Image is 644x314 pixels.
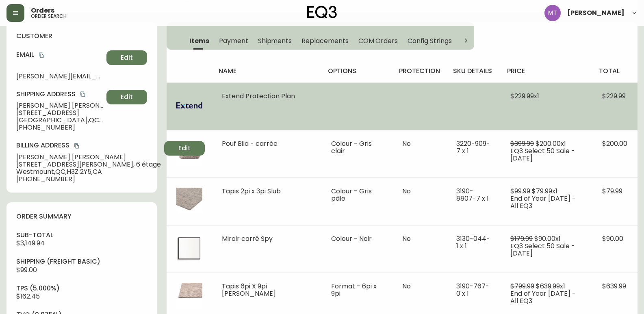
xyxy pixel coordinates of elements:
span: No [402,234,411,243]
span: No [402,139,411,148]
h4: Email [16,50,103,59]
h5: order search [31,14,67,19]
button: copy [73,142,81,150]
span: $90.00 x 1 [534,234,561,243]
span: [PERSON_NAME][EMAIL_ADDRESS][DOMAIN_NAME] [16,73,103,80]
button: Edit [164,141,205,156]
img: logo [307,6,337,19]
button: copy [37,51,46,59]
img: extendLogo.svg [176,93,202,119]
span: [GEOGRAPHIC_DATA] , QC , H2K 3A5 , CA [16,117,103,124]
span: Payment [219,37,248,45]
img: d0a002fb-3be8-4b40-8a2c-35df21bc9ba3.jpg [176,188,202,214]
h4: Billing Address [16,141,161,150]
li: Colour - Noir [331,235,383,243]
h4: customer [16,32,147,41]
span: [STREET_ADDRESS] [16,109,103,117]
span: $229.99 [602,91,626,101]
li: Colour - Gris clair [331,140,383,155]
span: Pouf Bila - carrée [222,139,278,148]
h4: Shipping ( Freight Basic ) [16,257,147,266]
span: [PHONE_NUMBER] [16,124,103,131]
span: Westmount , QC , H3Z 2Y5 , CA [16,168,161,175]
h4: sub-total [16,231,147,240]
span: No [402,282,411,291]
span: Orders [31,7,54,14]
span: Shipments [258,37,292,45]
li: Format - 6pi x 9pi [331,283,383,297]
span: [PERSON_NAME] [567,10,624,16]
span: $639.99 x 1 [536,282,565,291]
h4: name [219,67,315,76]
span: Miroir carré Spy [222,234,273,243]
span: End of Year [DATE] - All EQ3 [510,194,576,210]
span: Config Strings [408,37,451,45]
span: [PERSON_NAME] [PERSON_NAME] [16,154,161,161]
span: Edit [121,93,133,102]
span: [PERSON_NAME] [PERSON_NAME] [16,102,103,109]
span: EQ3 Select 50 Sale - [DATE] [510,146,575,163]
li: Colour - Gris pâle [331,188,383,202]
span: $200.00 [602,139,627,148]
img: 35d4a0e4-65ab-4665-acd2-7ac6ab4ea245.jpg [176,235,202,261]
h4: order summary [16,212,147,221]
span: 3130-044-1 x 1 [456,234,490,251]
h4: options [328,67,386,76]
span: Replacements [301,37,348,45]
span: $99.00 [16,265,37,275]
span: [PHONE_NUMBER] [16,175,161,183]
button: copy [79,90,87,98]
h4: sku details [453,67,494,76]
span: Items [189,37,209,45]
span: EQ3 Select 50 Sale - [DATE] [510,241,575,258]
span: Edit [178,144,191,153]
span: $3,149.94 [16,238,45,248]
span: $90.00 [602,234,623,243]
h4: total [599,67,631,76]
h4: price [507,67,586,76]
span: $162.45 [16,292,40,301]
span: Extend Protection Plan [222,91,295,101]
img: db9ccf1a-b525-4ab9-8aec-fc041a45a3a7.jpg [176,140,202,166]
span: Tapis 6pi X 9pi [PERSON_NAME] [222,282,276,298]
span: End of Year [DATE] - All EQ3 [510,289,576,305]
span: [STREET_ADDRESS][PERSON_NAME], 6 étage [16,161,161,168]
span: $79.99 x 1 [532,186,557,196]
button: Edit [106,90,147,104]
button: Edit [106,50,147,65]
span: $799.99 [510,282,534,291]
span: $79.99 [602,186,622,196]
span: COM Orders [358,37,398,45]
span: $179.99 [510,234,533,243]
h4: Shipping Address [16,90,103,99]
h4: protection [399,67,440,76]
img: 27270d31-36e6-4cc7-9971-823dbcd592a7.jpg [176,283,202,309]
span: 3190-8807-7 x 1 [456,186,489,203]
span: $399.99 [510,139,534,148]
h4: tps (5.000%) [16,284,147,293]
span: $200.00 x 1 [536,139,566,148]
span: $229.99 x 1 [510,91,539,101]
span: 3190-767-0 x 1 [456,282,489,298]
span: 3220-909-7 x 1 [456,139,490,156]
span: $639.99 [602,282,626,291]
span: Tapis 2pi x 3pi Slub [222,186,281,196]
span: $99.99 [510,186,530,196]
img: 397d82b7ede99da91c28605cdd79fceb [544,5,561,21]
span: No [402,186,411,196]
span: Edit [121,53,133,62]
